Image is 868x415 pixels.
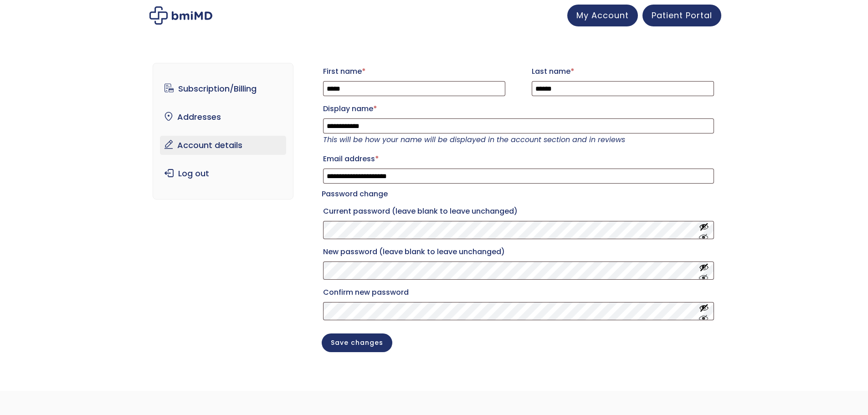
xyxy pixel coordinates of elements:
[323,285,714,300] label: Confirm new password
[160,108,286,127] a: Addresses
[699,303,709,320] button: Show password
[699,222,709,239] button: Show password
[160,164,286,183] a: Log out
[642,5,721,26] a: Patient Portal
[323,64,505,79] label: First name
[323,134,625,145] em: This will be how your name will be displayed in the account section and in reviews
[322,188,388,200] legend: Password change
[323,204,714,219] label: Current password (leave blank to leave unchanged)
[160,79,286,98] a: Subscription/Billing
[567,5,638,26] a: My Account
[323,152,714,166] label: Email address
[323,102,714,116] label: Display name
[652,10,712,21] span: Patient Portal
[699,262,709,279] button: Show password
[322,333,392,352] button: Save changes
[160,136,286,155] a: Account details
[149,6,212,25] img: My account
[153,63,293,200] nav: Account pages
[576,10,629,21] span: My Account
[323,245,714,259] label: New password (leave blank to leave unchanged)
[532,64,714,79] label: Last name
